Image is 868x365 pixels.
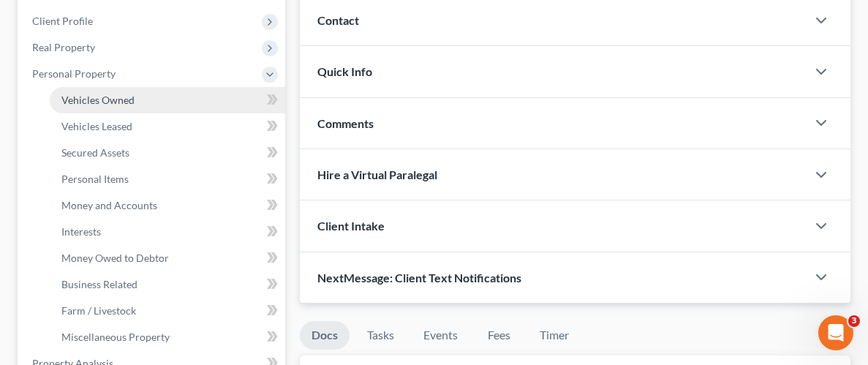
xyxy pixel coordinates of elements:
iframe: Intercom live chat [818,315,853,350]
span: Client Intake [317,219,385,233]
a: Vehicles Leased [50,113,285,140]
span: Farm / Livestock [61,304,136,317]
span: Money Owed to Debtor [61,252,169,264]
span: Money and Accounts [61,199,157,211]
a: Miscellaneous Property [50,324,285,350]
span: Business Related [61,278,137,290]
span: Contact [317,13,359,27]
a: Personal Items [50,166,285,192]
span: Vehicles Leased [61,120,132,132]
span: Secured Assets [61,146,129,159]
a: Vehicles Owned [50,87,285,113]
span: Quick Info [317,64,372,78]
a: Events [412,321,469,350]
a: Timer [528,321,581,350]
span: Hire a Virtual Paralegal [317,168,437,181]
a: Secured Assets [50,140,285,166]
span: Real Property [32,41,95,53]
span: Client Profile [32,15,93,27]
span: Interests [61,225,101,238]
span: 3 [848,315,860,327]
a: Interests [50,219,285,245]
span: NextMessage: Client Text Notifications [317,271,521,285]
a: Docs [300,321,350,350]
a: Fees [475,321,522,350]
span: Personal Items [61,173,129,185]
span: Comments [317,116,374,130]
span: Personal Property [32,67,116,80]
a: Tasks [355,321,406,350]
a: Money and Accounts [50,192,285,219]
span: Miscellaneous Property [61,331,170,343]
span: Vehicles Owned [61,94,135,106]
a: Money Owed to Debtor [50,245,285,271]
a: Farm / Livestock [50,298,285,324]
a: Business Related [50,271,285,298]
